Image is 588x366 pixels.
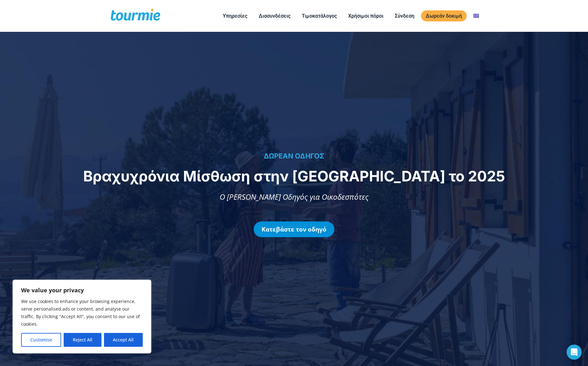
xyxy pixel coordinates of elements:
[64,333,101,347] button: Reject All
[254,12,295,20] a: Διασυνδέσεις
[218,12,252,20] a: Υπηρεσίες
[220,192,369,202] span: Ο [PERSON_NAME] Οδηγός για Οικοδεσπότες
[21,333,61,347] button: Customise
[170,25,196,32] span: Τηλέφωνο
[264,152,325,160] span: ΔΩΡΕΑΝ ΟΔΗΓΟΣ
[390,12,419,20] a: Σύνδεση
[104,333,143,347] button: Accept All
[421,10,467,21] a: Δωρεάν δοκιμή
[21,286,143,294] p: We value your privacy
[297,12,342,20] a: Τιμοκατάλογος
[21,298,143,328] p: We use cookies to enhance your browsing experience, serve personalised ads or content, and analys...
[343,12,388,20] a: Χρήσιμοι πόροι
[254,221,334,237] a: Κατεβάστε τον οδηγό
[83,167,505,185] span: Βραχυχρόνια Μίσθωση στην [GEOGRAPHIC_DATA] το 2025
[170,51,227,58] span: Αριθμός καταλυμάτων
[567,345,582,360] div: Open Intercom Messenger
[469,12,484,20] a: Αλλαγή σε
